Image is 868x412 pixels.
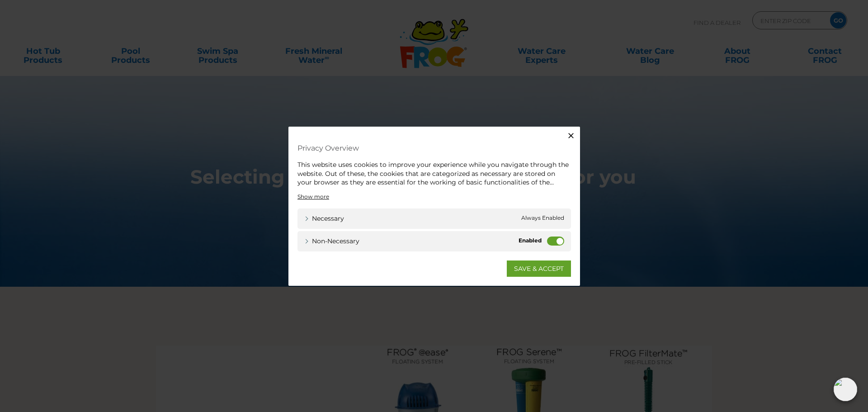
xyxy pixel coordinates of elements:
div: This website uses cookies to improve your experience while you navigate through the website. Out ... [297,161,571,187]
a: Necessary [304,213,344,223]
img: openIcon [834,378,857,401]
h4: Privacy Overview [297,140,571,156]
span: Always Enabled [521,213,564,223]
a: SAVE & ACCEPT [507,260,571,276]
a: Show more [297,192,329,200]
a: Non-necessary [304,236,359,246]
